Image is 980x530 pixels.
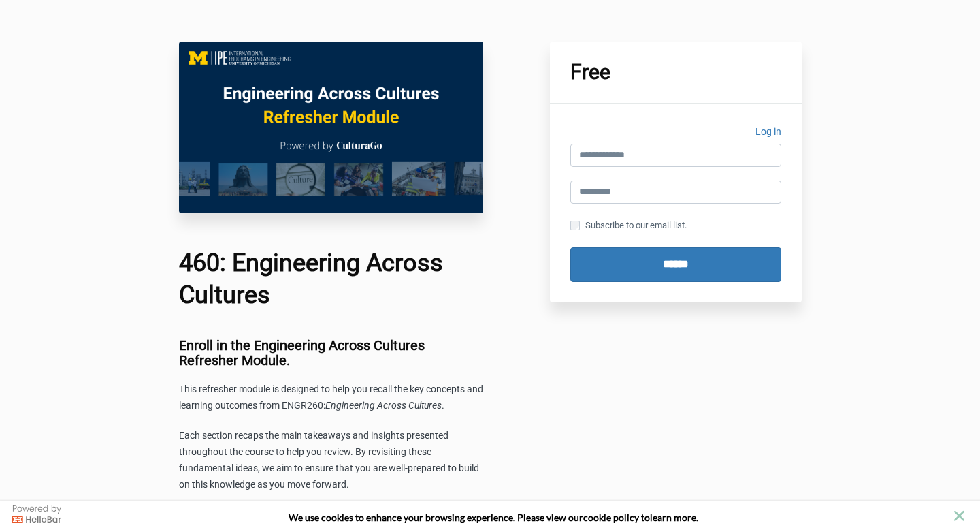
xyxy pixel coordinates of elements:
strong: to [641,512,650,523]
span: This refresher module is designed to help you recall the key concepts and learning outcomes from ... [179,384,483,411]
h1: 460: Engineering Across Cultures [179,247,484,311]
span: We use cookies to enhance your browsing experience. Please view our [289,512,583,523]
input: Subscribe to our email list. [570,221,580,230]
h3: Enroll in the Engineering Across Cultures Refresher Module. [179,338,484,368]
button: close [951,508,968,525]
a: cookie policy [583,512,639,523]
span: Engineering Across Cultures [325,400,442,411]
span: the course to help you review. By revisiting these fundamental ideas, we aim to ensure that you a... [179,446,479,490]
span: Each section recaps the main takeaways and insights presented throughout [179,430,448,457]
span: learn more. [650,512,698,523]
span: . [442,400,444,411]
img: c0f10fc-c575-6ff0-c716-7a6e5a06d1b5_EAC_460_Main_Image.png [179,42,484,213]
label: Subscribe to our email list. [570,218,687,233]
a: Log in [755,124,781,144]
h1: Free [570,62,781,82]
